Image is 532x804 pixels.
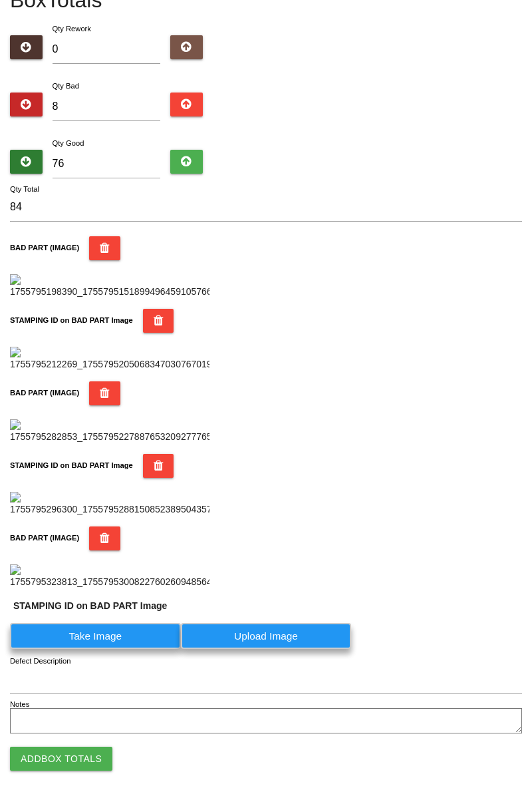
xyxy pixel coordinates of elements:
label: Defect Description [10,656,71,667]
label: Upload Image [181,623,352,649]
button: STAMPING ID on BAD PART Image [143,309,174,333]
label: Qty Total [10,184,39,195]
label: Qty Bad [53,82,79,90]
button: AddBox Totals [10,747,112,771]
b: BAD PART (IMAGE) [10,244,79,252]
b: STAMPING ID on BAD PART Image [10,316,133,324]
b: STAMPING ID on BAD PART Image [10,461,133,469]
label: Qty Rework [53,25,91,33]
b: BAD PART (IMAGE) [10,389,79,397]
button: BAD PART (IMAGE) [89,381,120,405]
b: STAMPING ID on BAD PART Image [13,600,167,611]
label: Take Image [10,623,181,649]
label: Qty Good [53,139,84,147]
img: 1755795296300_1755795288150852389504357180154.jpg [10,492,209,516]
button: BAD PART (IMAGE) [89,526,120,550]
label: Notes [10,699,29,710]
button: BAD PART (IMAGE) [89,236,120,260]
img: 1755795282853_17557952278876532092777653869377.jpg [10,419,209,444]
img: 1755795323813_17557953008227602609485640123514.jpg [10,564,209,589]
button: STAMPING ID on BAD PART Image [143,454,174,478]
img: 1755795212269_17557952050683470307670191167066.jpg [10,347,209,371]
b: BAD PART (IMAGE) [10,534,79,542]
img: 1755795198390_17557951518994964591057661246476.jpg [10,274,209,299]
